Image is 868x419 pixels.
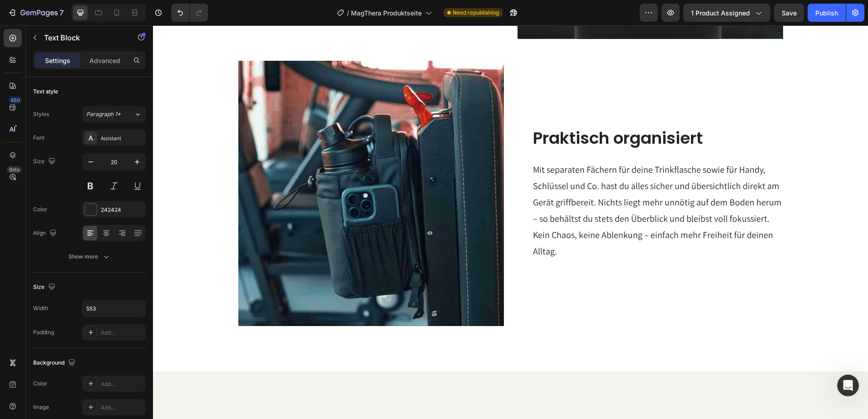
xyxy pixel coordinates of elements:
b: 215470467761006 [20,83,86,91]
iframe: Design area [153,25,868,419]
div: Help [PERSON_NAME] understand how they’re doing: [15,278,142,296]
button: Show more [33,248,146,265]
div: Width [33,304,48,312]
div: Add... [101,404,143,412]
div: Font [33,134,44,142]
div: Align [33,227,59,239]
p: Text Block [44,32,121,43]
div: Add... [101,329,143,337]
button: go back [6,4,23,21]
div: Styles [33,110,49,118]
span: Need republishing [453,9,499,17]
p: 7 [59,7,64,18]
div: Publish [815,8,838,18]
p: Advanced [89,56,120,65]
div: Text style [33,88,58,96]
div: Operator sagt… [7,273,174,302]
span: / [347,8,349,18]
p: Settings [45,56,70,65]
input: Auto [83,300,145,317]
div: Color [33,205,47,214]
span: Paragraph 1* [86,110,121,118]
span: MagThera Produktseite [351,8,422,18]
div: Help [PERSON_NAME] understand how they’re doing: [7,273,149,301]
div: This ticket has been closed. Please feel free to open a new conversation if you have any other co... [7,225,149,272]
h1: Operator [44,9,76,15]
div: Beta [7,166,22,173]
div: 450 [9,97,22,104]
div: 242424 [101,206,143,214]
div: Image [33,403,49,411]
div: Schließen [159,4,176,20]
div: Padding [33,328,54,336]
div: Thank you for contacting Gempages support. Hope you take care and enjoy our App! [15,48,142,74]
span: Save [782,9,797,17]
button: Save [774,4,804,22]
span: This ticket has been closed. Please feel free to open a new conversation if you have any other co... [15,231,139,265]
h2: Praktisch organisiert [379,102,630,125]
div: Assistant [101,134,143,142]
p: Mit separaten Fächern für deine Trinkflasche sowie für Handy, Schlüssel und Co. hast du alles sic... [380,136,629,234]
iframe: Intercom live chat [837,375,859,396]
div: Color [33,380,47,388]
div: Size [33,156,57,168]
button: Home [142,4,159,21]
div: Show more [69,252,111,261]
div: Add... [101,380,143,388]
div: Operator sagt… [7,225,174,273]
img: Profile image for Operator [26,5,40,19]
button: Publish [808,4,846,22]
div: Background [33,357,77,369]
button: 1 product assigned [683,4,770,22]
div: Undo/Redo [171,4,208,22]
span: 1 product assigned [691,8,750,18]
i: Note: Conversation ID is . Please provide it when you have related questions for our better track! [15,74,138,108]
button: 7 [4,4,68,22]
button: Paragraph 1* [82,106,146,122]
div: Size [33,281,57,293]
img: gempages_574614040299439333-7f428e5c-2e12-4f98-ad87-f0ba6c4c43ab.jpg [85,35,351,301]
